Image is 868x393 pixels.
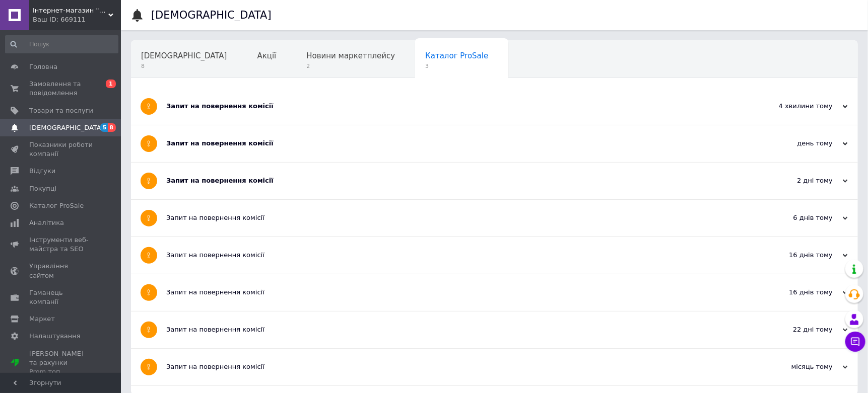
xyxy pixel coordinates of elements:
div: 22 дні тому [747,325,848,334]
span: Акції [257,51,277,60]
span: 1 [106,80,116,88]
span: Покупці [29,184,56,193]
div: Запит на повернення комісії [166,213,747,222]
h1: [DEMOGRAPHIC_DATA] [151,9,272,21]
span: Аналітика [29,218,64,227]
div: 6 днів тому [747,213,848,222]
span: Замовлення та повідомлення [29,80,93,98]
span: Каталог ProSale [29,201,84,210]
span: Гаманець компанії [29,288,93,306]
span: 5 [100,123,108,132]
span: [DEMOGRAPHIC_DATA] [29,123,104,132]
span: Товари та послуги [29,106,93,115]
button: Чат з покупцем [845,332,865,352]
div: Запит на повернення комісії [166,102,747,111]
span: [PERSON_NAME] та рахунки [29,349,93,377]
div: місяць тому [747,362,848,371]
span: Налаштування [29,332,81,341]
div: 16 днів тому [747,288,848,297]
span: Управління сайтом [29,262,93,280]
div: 2 дні тому [747,176,848,185]
div: день тому [747,139,848,148]
span: 8 [141,62,227,70]
span: Інструменти веб-майстра та SEO [29,235,93,254]
div: Запит на повернення комісії [166,251,747,260]
div: Ваш ID: 669111 [33,15,121,24]
span: Відгуки [29,167,55,176]
div: Запит на повернення комісії [166,362,747,371]
div: Запит на повернення комісії [166,139,747,148]
div: 4 хвилини тому [747,102,848,111]
span: Показники роботи компанії [29,140,93,159]
span: 8 [108,123,116,132]
span: [DEMOGRAPHIC_DATA] [141,51,227,60]
span: Каталог ProSale [425,51,488,60]
div: Запит на повернення комісії [166,325,747,334]
span: Маркет [29,315,55,324]
div: Запит на повернення комісії [166,288,747,297]
span: Головна [29,62,57,71]
span: Новини маркетплейсу [306,51,395,60]
span: 3 [425,62,488,70]
div: Prom топ [29,367,93,376]
div: 16 днів тому [747,251,848,260]
div: Запит на повернення комісії [166,176,747,185]
span: 2 [306,62,395,70]
span: Інтернет-магазин "СУДАК" [33,6,108,15]
input: Пошук [5,35,118,53]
